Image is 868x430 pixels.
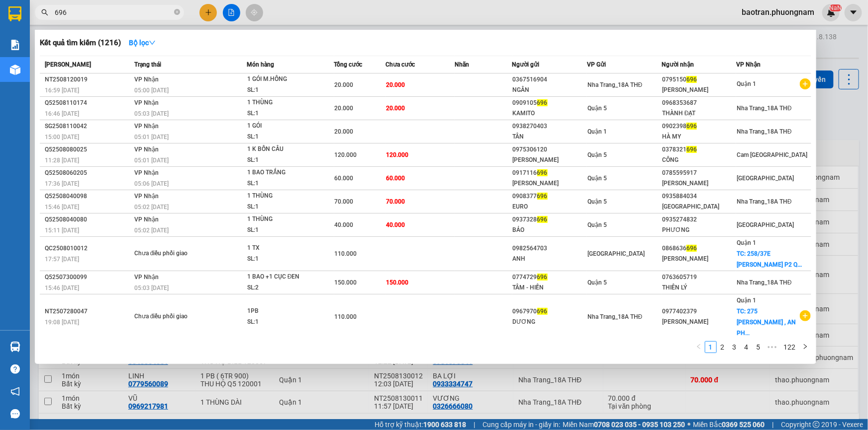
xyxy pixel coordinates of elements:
[587,151,607,158] span: Quận 5
[537,193,548,200] span: 696
[10,65,20,75] img: warehouse-icon
[513,215,586,225] div: 0937328
[513,243,586,254] div: 0982564703
[45,319,79,326] span: 19:08 [DATE]
[386,61,415,68] span: Chưa cước
[174,9,180,15] span: close-circle
[40,38,121,48] h3: Kết quả tìm kiếm ( 1216 )
[247,243,322,254] div: 1 TX
[802,344,808,350] span: right
[149,39,156,46] span: down
[753,342,764,353] a: 5
[587,250,645,257] span: [GEOGRAPHIC_DATA]
[335,250,357,257] span: 110.000
[513,272,586,283] div: 0774729
[134,180,169,187] span: 05:06 [DATE]
[247,97,322,108] div: 1 THÙNG
[134,193,159,200] span: VP Nhận
[134,311,209,322] div: Chưa điều phối giao
[662,168,736,178] div: 0785595917
[513,85,586,95] div: NGÂN
[45,256,79,263] span: 17:57 [DATE]
[247,202,322,213] div: SL: 1
[662,243,736,254] div: 0868636
[662,317,736,327] div: [PERSON_NAME]
[717,341,729,353] li: 2
[662,144,736,155] div: 0378321
[737,221,794,228] span: [GEOGRAPHIC_DATA]
[134,274,159,281] span: VP Nhận
[587,221,607,228] span: Quận 5
[737,308,796,337] span: TC: 275 [PERSON_NAME] , AN PH...
[45,227,79,234] span: 15:11 [DATE]
[737,279,792,286] span: Nha Trang_18A THĐ
[662,98,736,108] div: 0968353687
[247,254,322,265] div: SL: 1
[335,198,354,205] span: 70.000
[537,99,548,106] span: 696
[247,178,322,189] div: SL: 1
[45,191,131,202] div: Q52508040098
[247,121,322,132] div: 1 GÓI
[247,225,322,236] div: SL: 1
[45,61,91,68] span: [PERSON_NAME]
[587,128,607,135] span: Quận 1
[512,61,540,68] span: Người gửi
[513,178,586,189] div: [PERSON_NAME]
[10,387,20,396] span: notification
[513,144,586,155] div: 0975306120
[247,167,322,178] div: 1 BAO TRẮNG
[247,191,322,202] div: 1 THÙNG
[247,61,274,68] span: Món hàng
[741,341,753,353] li: 4
[737,128,792,135] span: Nha Trang_18A THĐ
[247,272,322,283] div: 1 BAO +1 CỤC ĐEN
[513,283,586,293] div: TÂM - HIỀN
[513,155,586,165] div: [PERSON_NAME]
[765,341,780,353] span: •••
[662,215,736,225] div: 0935274832
[45,98,131,108] div: Q52508110174
[134,216,159,223] span: VP Nhận
[247,155,322,166] div: SL: 1
[737,105,792,112] span: Nha Trang_18A THĐ
[799,341,811,353] button: right
[696,344,702,350] span: left
[455,61,469,68] span: Nhãn
[247,306,322,317] div: 1PB
[134,110,169,117] span: 05:03 [DATE]
[662,74,736,85] div: 0795150
[662,108,736,119] div: THÀNH ĐẠT
[45,285,79,291] span: 15:46 [DATE]
[662,121,736,132] div: 0902398
[247,132,322,143] div: SL: 1
[800,310,811,321] span: plus-circle
[686,123,697,130] span: 696
[587,313,643,320] span: Nha Trang_18A THĐ
[587,61,606,68] span: VP Gửi
[662,225,736,235] div: PHƯƠNG
[781,342,799,353] a: 122
[780,341,799,353] li: 122
[587,105,607,112] span: Quận 5
[693,341,705,353] button: left
[334,61,363,68] span: Tổng cước
[8,6,21,21] img: logo-vxr
[741,342,752,353] a: 4
[737,250,802,268] span: TC: 258/37E [PERSON_NAME] P2 Q...
[386,279,408,286] span: 150.000
[736,61,761,68] span: VP Nhận
[45,180,79,187] span: 17:36 [DATE]
[737,297,756,304] span: Quận 1
[717,342,728,353] a: 2
[513,108,586,119] div: KAMITO
[662,132,736,142] div: HÀ MY
[45,121,131,132] div: SG2508110042
[84,38,137,46] b: [DOMAIN_NAME]
[335,313,357,320] span: 110.000
[45,204,79,211] span: 15:46 [DATE]
[134,248,209,259] div: Chưa điều phối giao
[662,191,736,202] div: 0935884034
[335,128,354,135] span: 20.000
[134,169,159,176] span: VP Nhận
